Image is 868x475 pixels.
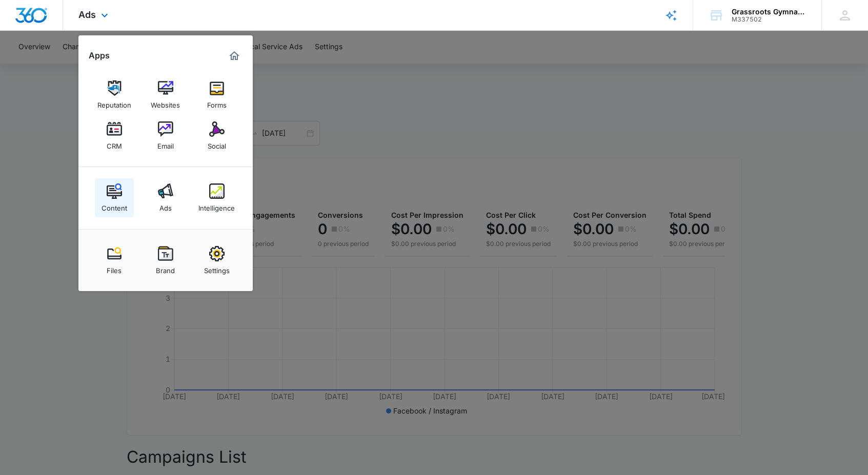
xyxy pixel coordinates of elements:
[107,137,122,150] div: CRM
[95,75,134,114] a: Reputation
[95,241,134,280] a: Files
[102,199,127,212] div: Content
[204,261,230,275] div: Settings
[226,48,243,64] a: Marketing 360® Dashboard
[159,199,172,212] div: Ads
[732,16,806,23] div: account id
[157,137,174,150] div: Email
[197,75,236,114] a: Forms
[146,75,185,114] a: Websites
[95,116,134,155] a: CRM
[197,178,236,217] a: Intelligence
[146,178,185,217] a: Ads
[146,241,185,280] a: Brand
[198,199,235,212] div: Intelligence
[95,178,134,217] a: Content
[197,116,236,155] a: Social
[97,96,131,109] div: Reputation
[151,96,180,109] div: Websites
[207,96,227,109] div: Forms
[197,241,236,280] a: Settings
[156,261,175,275] div: Brand
[208,137,226,150] div: Social
[146,116,185,155] a: Email
[78,9,96,20] span: Ads
[732,8,806,16] div: account name
[89,51,110,60] h2: Apps
[107,261,122,275] div: Files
